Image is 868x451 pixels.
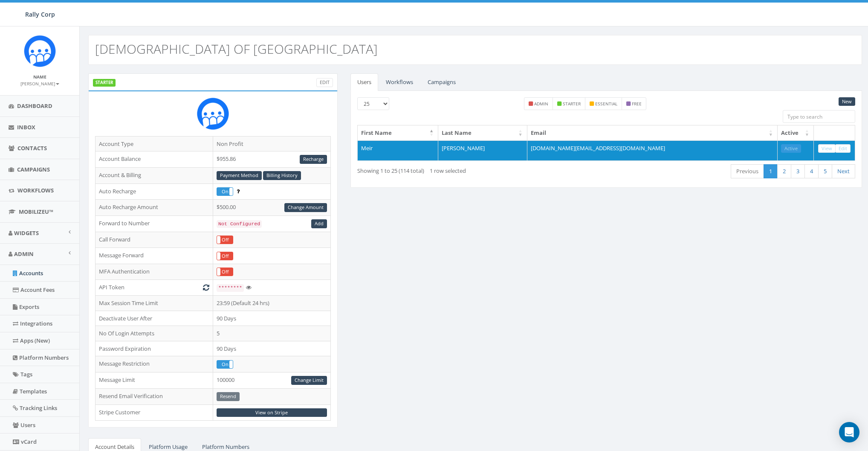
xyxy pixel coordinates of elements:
a: New [839,97,855,106]
a: Next [832,164,855,178]
a: View on Stripe [217,408,327,417]
code: Not Configured [217,220,262,228]
td: Message Limit [95,372,213,388]
td: Message Restriction [95,356,213,372]
td: API Token [95,280,213,296]
td: $955.86 [213,151,330,168]
a: Previous [731,164,764,178]
a: Recharge [300,155,327,164]
span: Admin [14,250,34,258]
td: Resend Email Verification [95,388,213,404]
a: 1 [764,164,778,178]
a: Change Limit [291,376,327,385]
td: Non Profit [213,136,330,151]
td: Account Balance [95,151,213,168]
a: View [818,144,836,153]
span: Contacts [17,144,47,152]
span: Rally Corp [25,10,55,18]
td: No Of Login Attempts [95,326,213,341]
span: Inbox [17,123,35,131]
div: OnOff [217,252,233,260]
td: Call Forward [95,232,213,248]
div: OnOff [217,236,233,244]
td: Auto Recharge Amount [95,200,213,216]
h2: [DEMOGRAPHIC_DATA] OF [GEOGRAPHIC_DATA] [95,42,378,56]
label: Off [217,268,233,276]
td: 90 Days [213,311,330,326]
span: Workflows [17,186,54,194]
a: Payment Method [217,171,262,180]
td: Password Expiration [95,341,213,356]
td: MFA Authentication [95,264,213,280]
td: 90 Days [213,341,330,356]
td: Message Forward [95,248,213,264]
small: [PERSON_NAME] [20,81,59,87]
label: Off [217,252,233,260]
span: MobilizeU™ [19,208,53,215]
th: Active: activate to sort column ascending [778,125,814,140]
td: Account & Billing [95,167,213,183]
a: Edit [316,78,333,87]
label: STARTER [93,79,116,87]
input: Type to search [783,110,855,123]
a: 2 [777,164,791,178]
a: 3 [791,164,805,178]
td: Stripe Customer [95,404,213,421]
th: First Name: activate to sort column descending [358,125,438,140]
a: 4 [804,164,819,178]
th: Email: activate to sort column ascending [527,125,778,140]
label: Off [217,236,233,244]
span: Campaigns [17,166,50,173]
a: [PERSON_NAME] [20,79,59,87]
td: $500.00 [213,200,330,216]
td: 23:59 (Default 24 hrs) [213,296,330,311]
div: OnOff [217,187,233,196]
small: Name [33,74,46,80]
a: 5 [818,164,832,178]
td: Auto Recharge [95,183,213,200]
a: Active [781,144,801,153]
img: Rally_Corp_Icon.png [197,98,229,130]
div: OnOff [217,268,233,276]
a: Campaigns [421,73,463,91]
span: Widgets [14,229,39,237]
i: Generate New Token [203,285,209,290]
div: Open Intercom Messenger [839,422,859,442]
small: free [632,101,642,107]
span: Dashboard [17,102,52,110]
td: 5 [213,326,330,341]
small: admin [534,101,548,107]
th: Last Name: activate to sort column ascending [438,125,527,140]
td: Forward to Number [95,215,213,232]
a: Change Amount [284,203,327,212]
td: 100000 [213,372,330,388]
a: Edit [835,144,851,153]
td: [PERSON_NAME] [438,140,527,161]
a: Workflows [379,73,420,91]
div: OnOff [217,360,233,369]
small: starter [563,101,581,107]
a: Users [350,73,378,91]
img: Icon_1.png [24,35,56,67]
td: Max Session Time Limit [95,296,213,311]
span: Enable to prevent campaign failure. [237,187,240,195]
td: Meir [358,140,438,161]
td: Deactivate User After [95,311,213,326]
label: On [217,188,233,195]
td: Account Type [95,136,213,151]
label: On [217,361,233,368]
a: Billing History [263,171,301,180]
td: [DOMAIN_NAME][EMAIL_ADDRESS][DOMAIN_NAME] [527,140,778,161]
small: essential [595,101,617,107]
span: 1 row selected [430,167,466,175]
div: Showing 1 to 25 (114 total) [357,163,557,175]
a: Add [311,219,327,228]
